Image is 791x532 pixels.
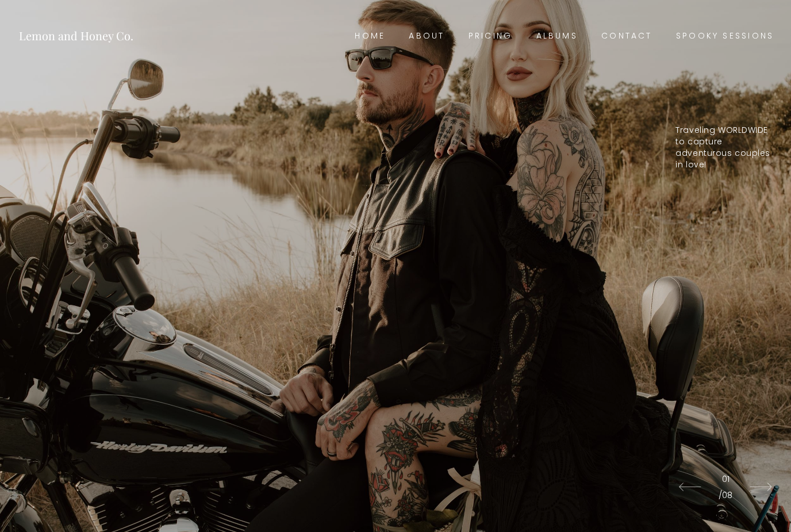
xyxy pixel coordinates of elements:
a: Spooky Sessions [664,28,786,44]
a: Contact [590,28,665,44]
span: /08 [719,487,732,503]
a: About [397,28,456,44]
span: 01 [719,471,732,487]
a: Albums [524,28,590,44]
a: Lemon and Honey Co. [19,21,133,51]
a: Pricing [456,28,524,44]
a: Home [343,28,397,44]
